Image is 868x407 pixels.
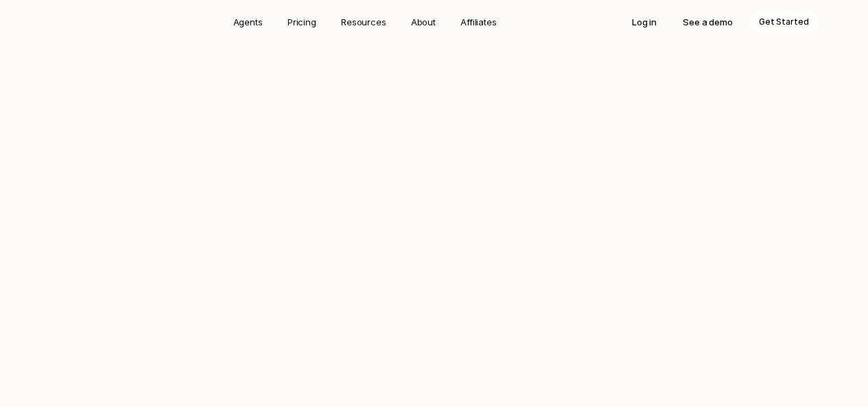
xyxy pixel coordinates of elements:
h1: AI Agents for Supply Chain Managers [132,25,736,63]
a: Get Started [749,11,819,33]
p: Pricing [288,15,316,29]
strong: Manufacturers & Commodity traders [317,100,532,113]
a: Agents [225,11,271,33]
a: Watch Demo [438,188,517,213]
p: Get Started [759,15,809,29]
p: About [411,15,436,29]
p: AI Agents to automate the for . From trade intelligence, demand forecasting, lead generation, lea... [242,80,626,169]
p: Agents [233,15,263,29]
p: Affiliates [460,15,497,29]
a: Pricing [279,11,325,33]
p: Get Started [363,194,415,207]
p: Resources [341,15,386,29]
p: See a demo [683,15,733,29]
a: Resources [333,11,395,33]
a: Affiliates [452,11,505,33]
p: Log in [632,15,657,29]
a: See a demo [673,11,742,33]
a: About [403,11,444,33]
a: Log in [622,11,666,33]
p: Watch Demo [451,194,505,207]
a: Get Started [351,188,427,213]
